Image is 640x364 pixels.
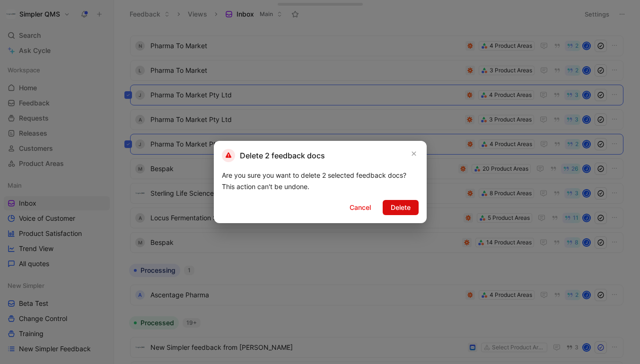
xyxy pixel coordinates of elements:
button: Cancel [342,200,379,215]
h2: Delete 2 feedback docs [222,149,325,162]
span: Delete [391,202,411,213]
span: Cancel [350,202,371,213]
button: Delete [383,200,419,215]
div: Are you sure you want to delete 2 selected feedback docs? This action can't be undone. [222,170,419,192]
